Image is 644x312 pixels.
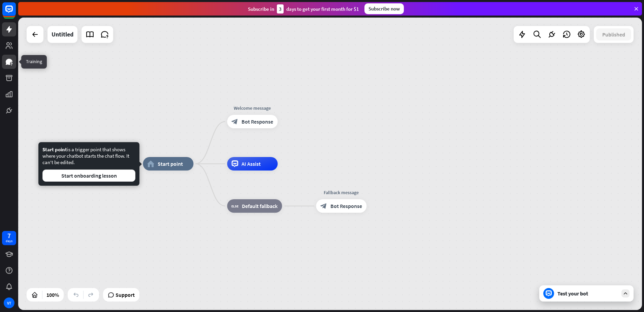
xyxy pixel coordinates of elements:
i: block_fallback [231,203,238,209]
div: Fallback message [311,189,372,196]
div: days [6,239,12,243]
div: is a trigger point that shows where your chatbot starts the chat flow. It can't be edited. [42,146,135,182]
span: Start point [42,146,67,153]
div: Test your bot [557,290,618,297]
div: 3 [277,4,284,14]
div: Subscribe now [364,3,404,14]
button: Open LiveChat chat widget [5,3,26,23]
div: Untitled [52,26,73,43]
div: VT [4,297,14,308]
span: AI Assist [241,160,261,167]
div: 7 [7,233,11,239]
span: Default fallback [242,203,278,209]
button: Start onboarding lesson [42,170,135,182]
div: Welcome message [222,105,283,111]
a: 7 days [2,231,16,245]
div: 100% [44,289,61,300]
i: block_bot_response [231,118,238,125]
button: Published [596,28,631,41]
i: block_bot_response [320,203,327,209]
div: Subscribe in days to get your first month for $1 [248,4,359,14]
span: Start point [158,160,183,167]
span: Support [116,289,135,300]
span: Bot Response [330,203,362,209]
span: Bot Response [241,118,273,125]
i: home_2 [147,160,154,167]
